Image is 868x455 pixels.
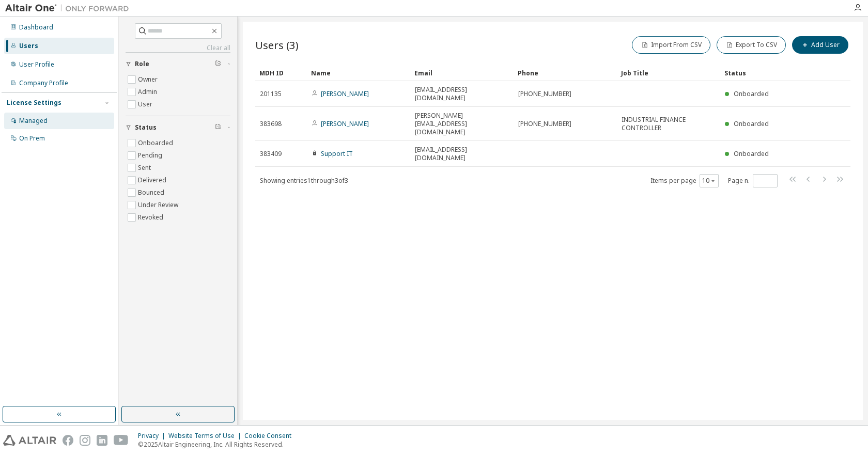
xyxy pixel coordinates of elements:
[126,44,230,52] a: Clear all
[114,435,129,446] img: youtube.svg
[135,123,157,132] span: Status
[728,174,778,187] span: Page n.
[63,435,73,446] img: facebook.svg
[138,73,160,86] label: Owner
[244,432,298,440] div: Cookie Consent
[717,36,786,54] button: Export To CSV
[3,435,56,446] img: altair_logo.svg
[80,435,90,446] img: instagram.svg
[414,65,509,81] div: Email
[415,146,509,162] span: [EMAIL_ADDRESS][DOMAIN_NAME]
[19,42,38,50] div: Users
[19,134,45,143] div: On Prem
[260,120,282,128] span: 383698
[259,65,303,81] div: MDH ID
[622,116,716,132] span: INDUSTRIAL FINANCE CONTROLLER
[126,53,230,75] button: Role
[215,123,221,132] span: Clear filter
[5,3,134,13] img: Altair One
[135,60,149,68] span: Role
[702,177,716,185] button: 10
[734,89,769,98] span: Onboarded
[19,117,48,125] div: Managed
[650,174,719,187] span: Items per page
[321,119,369,128] a: [PERSON_NAME]
[792,36,848,54] button: Add User
[255,38,299,52] span: Users (3)
[168,432,244,440] div: Website Terms of Use
[518,90,571,98] span: [PHONE_NUMBER]
[19,79,68,87] div: Company Profile
[415,86,509,102] span: [EMAIL_ADDRESS][DOMAIN_NAME]
[138,432,168,440] div: Privacy
[518,120,571,128] span: [PHONE_NUMBER]
[138,440,298,449] p: © 2025 Altair Engineering, Inc. All Rights Reserved.
[311,65,406,81] div: Name
[260,176,348,185] span: Showing entries 1 through 3 of 3
[724,65,797,81] div: Status
[138,98,154,111] label: User
[138,199,180,211] label: Under Review
[138,174,168,186] label: Delivered
[415,112,509,136] span: [PERSON_NAME][EMAIL_ADDRESS][DOMAIN_NAME]
[621,65,716,81] div: Job Title
[138,137,175,149] label: Onboarded
[215,60,221,68] span: Clear filter
[138,186,166,199] label: Bounced
[126,116,230,139] button: Status
[260,90,282,98] span: 201135
[321,89,369,98] a: [PERSON_NAME]
[138,162,153,174] label: Sent
[19,23,53,32] div: Dashboard
[734,149,769,158] span: Onboarded
[518,65,613,81] div: Phone
[138,211,165,224] label: Revoked
[138,149,164,162] label: Pending
[138,86,159,98] label: Admin
[734,119,769,128] span: Onboarded
[97,435,107,446] img: linkedin.svg
[632,36,710,54] button: Import From CSV
[260,150,282,158] span: 383409
[19,60,54,69] div: User Profile
[7,99,61,107] div: License Settings
[321,149,353,158] a: Support IT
